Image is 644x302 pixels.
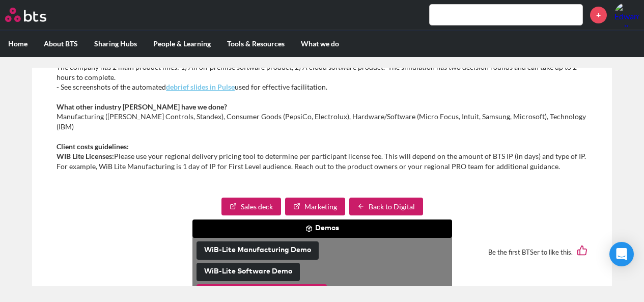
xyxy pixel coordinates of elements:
div: Open Intercom Messenger [609,242,634,266]
img: BTS Logo [5,8,46,22]
p: In this simulation you will become CEO of a $2B enterprise software company that designs, develop... [57,42,587,92]
a: Profile [614,3,639,27]
strong: WIB Lite Licenses: [57,152,114,160]
a: + [590,7,607,23]
a: Marketing [285,198,345,216]
p: Please use your regional delivery pricing tool to determine per participant license fee. This wil... [57,142,587,172]
a: debrief slides in Pulse [166,83,235,91]
label: People & Learning [145,31,219,57]
div: Be the first BTSer to like this. [57,238,587,266]
label: Sharing Hubs [86,31,145,57]
strong: Client costs guidelines: [57,142,129,151]
label: Tools & Resources [219,31,293,57]
a: Sales deck [221,198,281,216]
strong: What other industry [PERSON_NAME] have we done? [57,102,227,111]
label: What we do [293,31,347,57]
button: WiB-Lite Software Demo [197,263,300,281]
button: WiB-Lite Manufacturing Demo [197,241,319,260]
p: Manufacturing ([PERSON_NAME] Controls, Standex), Consumer Goods (PepsiCo, Electrolux), Hardware/S... [57,102,587,132]
a: Go home [5,8,65,22]
label: About BTS [36,31,86,57]
a: Back to Digital [349,198,423,216]
button: Demos [192,219,452,238]
img: Edward Kellogg [614,3,639,27]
